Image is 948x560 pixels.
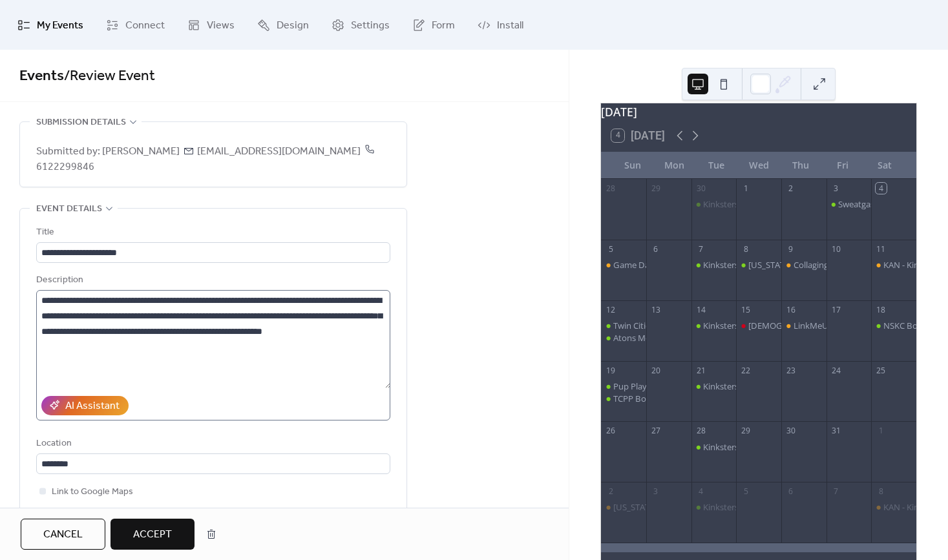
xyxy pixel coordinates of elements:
a: Install [468,5,533,45]
div: Kinksters In Recovery Meeting [691,320,737,331]
div: 5 [741,486,752,497]
div: Sat [864,152,906,178]
div: 16 [785,304,796,315]
div: 19 [606,365,616,376]
div: Description [36,273,388,288]
div: 18 [876,304,887,315]
span: Cancel [43,527,83,543]
span: Submitted by: [PERSON_NAME] [EMAIL_ADDRESS][DOMAIN_NAME] [36,144,390,175]
div: 10 [830,244,841,254]
span: Form [432,16,455,36]
span: Connect [125,16,165,36]
div: 6 [650,244,661,254]
div: Collaging with Layers: Learning how to tell a story through collage [781,259,827,271]
div: KAN - Kink Accessibility Network [871,501,916,513]
a: Settings [322,5,399,45]
div: Thu [780,152,822,178]
div: 30 [695,183,706,194]
span: Event details [36,202,102,217]
a: Events [19,62,64,90]
div: 12 [606,304,616,315]
div: 29 [741,426,752,437]
div: Kinksters In Recovery Meeting [703,320,819,331]
div: 31 [830,426,841,437]
div: 1 [741,183,752,194]
div: Game Day [613,259,654,271]
div: 27 [650,426,661,437]
a: Form [403,5,465,45]
div: Kinksters In Recovery Meeting [703,441,819,453]
div: [US_STATE] Electrical Munch [613,501,721,513]
a: Connect [96,5,174,45]
span: Views [207,16,235,36]
div: Minnesota Leather Pride Board Meeting [736,259,781,271]
div: 30 [785,426,796,437]
div: LinkMeUpChainmail Class [781,320,827,331]
div: Atons Monthly Meeting [601,332,646,344]
div: 2 [606,486,616,497]
button: Accept [111,519,195,550]
span: 6122299846 [36,141,375,177]
div: Kinksters In Recovery Meeting [703,380,819,392]
div: Pup Play 102: SFW Show and Tell [601,380,646,392]
div: TCPP Board Meeting [613,393,693,404]
div: 28 [606,183,616,194]
div: Fri [822,152,864,178]
div: [DEMOGRAPHIC_DATA] Silent Book Club Twin Cities [748,320,948,331]
div: Kinksters In Recovery Meeting [691,380,737,392]
span: My Events [37,16,83,36]
span: Install [497,16,523,36]
div: AI Assistant [65,399,120,414]
div: 3 [650,486,661,497]
div: TCPP Board Meeting [601,393,646,404]
div: 3 [830,183,841,194]
div: [DATE] [601,103,916,120]
div: 20 [650,365,661,376]
div: 4 [695,486,706,497]
div: 21 [695,365,706,376]
div: 26 [606,426,616,437]
div: Game Day [601,259,646,271]
div: Mon [653,152,695,178]
div: 1 [876,426,887,437]
div: Title [36,225,388,240]
span: Accept [133,527,172,543]
div: KAN - Kink Accessibility Network [871,259,916,271]
div: 14 [695,304,706,315]
span: Submission details [36,115,126,130]
button: AI Assistant [41,396,129,415]
div: Kinksters In Recovery Meeting [691,441,737,453]
div: 2 [785,183,796,194]
a: Design [248,5,319,45]
div: 29 [650,183,661,194]
div: Location [36,436,388,451]
div: Sun [611,152,653,178]
div: 22 [741,365,752,376]
a: My Events [8,5,93,45]
div: Tue [695,152,737,178]
div: 6 [785,486,796,497]
div: Minnesota Electrical Munch [601,501,646,513]
div: 8 [741,244,752,254]
div: 25 [876,365,887,376]
div: 8 [876,486,887,497]
div: Twin Cities Bootblacks Shine Circle [613,320,745,331]
a: Views [178,5,244,45]
button: Cancel [21,519,105,550]
div: 7 [695,244,706,254]
div: Atons Monthly Meeting [613,332,704,344]
div: 11 [876,244,887,254]
div: 17 [830,304,841,315]
div: NSKC Board Games [871,320,916,331]
div: Kinksters In Recovery Meeting [703,501,819,513]
div: Sweatgasm Release Party [838,198,936,210]
div: LinkMeUpChainmail Class [794,320,893,331]
div: 4 [876,183,887,194]
div: 7 [830,486,841,497]
div: 28 [695,426,706,437]
span: Design [277,16,309,36]
div: 5 [606,244,616,254]
div: [US_STATE] Leather Pride Board Meeting [748,259,905,271]
div: 9 [785,244,796,254]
